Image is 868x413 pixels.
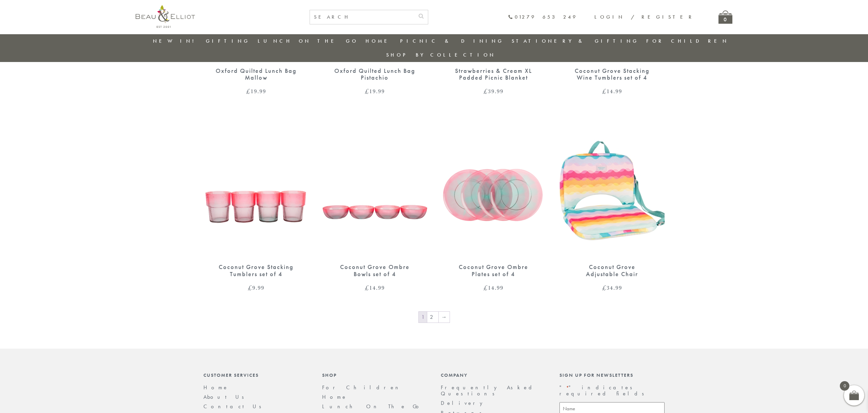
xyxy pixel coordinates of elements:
div: Company [441,372,546,378]
div: Shop [322,372,427,378]
bdi: 39.99 [484,87,504,95]
a: New in! [153,38,198,44]
bdi: 14.99 [365,284,385,292]
a: Coconut Grove Ombre Plates set of 4 Coconut Grove Ombre Plates set of 4 £14.99 [441,121,546,291]
a: Page 2 [427,312,438,323]
span: £ [484,284,488,292]
span: £ [365,284,369,292]
div: Coconut Grove Stacking Tumblers set of 4 [215,264,297,277]
img: Coconut Grove ombre stacking tumbler set of 4 [203,121,309,257]
input: SEARCH [310,10,414,24]
span: £ [365,87,369,95]
a: → [439,312,450,323]
a: For Children [322,384,403,391]
div: Coconut Grove Stacking Wine Tumblers set of 4 [571,67,653,81]
span: £ [602,284,607,292]
bdi: 9.99 [248,284,264,292]
img: Coconut Grove Adjustable Chair [559,121,665,257]
a: Home [366,38,393,44]
a: About Us [203,393,249,400]
nav: Product Pagination [203,311,665,325]
bdi: 19.99 [246,87,266,95]
a: 0 [718,11,732,24]
a: Gifting [206,38,250,44]
a: Delivery [441,399,486,407]
div: Oxford Quilted Lunch Bag Pistachio [334,67,415,81]
div: Oxford Quilted Lunch Bag Mallow [215,67,297,81]
img: logo [136,5,195,28]
div: Sign up for newsletters [559,372,665,378]
div: Customer Services [203,372,309,378]
span: £ [484,87,488,95]
bdi: 14.99 [602,87,622,95]
a: Picnic & Dining [400,38,504,44]
a: Lunch On The Go [258,38,358,44]
a: Coconut Grove Adjustable Chair Coconut Grove Adjustable Chair £34.99 [559,121,665,291]
span: £ [248,284,252,292]
a: Home [203,384,229,391]
span: 0 [840,381,849,391]
bdi: 34.99 [602,284,622,292]
span: £ [602,87,607,95]
bdi: 14.99 [484,284,504,292]
p: " " indicates required fields [559,385,665,397]
bdi: 19.99 [365,87,385,95]
a: Home [322,393,347,400]
a: Stationery & Gifting [512,38,639,44]
a: For Children [646,38,729,44]
a: Contact Us [203,403,266,410]
span: £ [246,87,251,95]
a: Login / Register [594,14,695,20]
a: Coconut Grove ombre stacking tumbler set of 4 Coconut Grove Stacking Tumblers set of 4 £9.99 [203,121,309,291]
span: Page 1 [419,312,427,323]
a: Shop by collection [386,51,496,58]
a: Lunch On The Go [322,403,423,410]
img: Coconut Grove Ombre Plates set of 4 [441,121,546,257]
div: Strawberries & Cream XL Padded Picnic Blanket [453,67,534,81]
div: Coconut Grove Ombre Bowls set of 4 [334,264,415,277]
a: Frequently Asked Questions [441,384,536,397]
div: Coconut Grove Adjustable Chair [571,264,653,277]
div: Coconut Grove Ombre Plates set of 4 [453,264,534,277]
a: Coconut Grove Ombre Bowls set of 4 Coconut Grove Ombre Bowls set of 4 £14.99 [322,121,427,291]
a: 01279 653 249 [508,14,577,20]
img: Coconut Grove Ombre Bowls set of 4 [322,121,427,257]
